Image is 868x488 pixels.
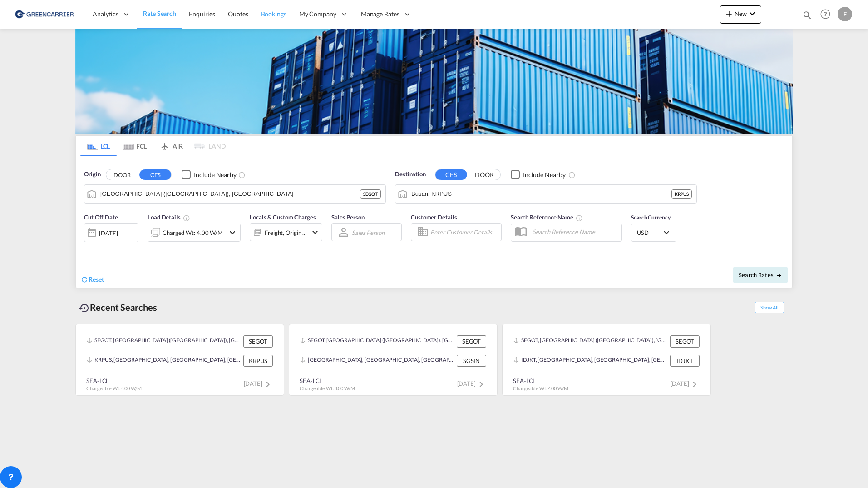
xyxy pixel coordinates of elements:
span: My Company [299,10,336,19]
span: Locals & Custom Charges [250,214,316,221]
span: Search Rates [739,271,782,279]
md-icon: icon-magnify [802,10,812,20]
div: F [838,7,852,21]
div: KRPUS [671,189,692,199]
md-icon: icon-chevron-right [476,379,487,390]
span: Chargeable Wt. 4.00 W/M [300,385,355,391]
div: Recent Searches [75,297,161,318]
div: SEGOT, Gothenburg (Goteborg), Sweden, Northern Europe, Europe [513,335,668,347]
button: DOOR [469,169,500,180]
div: SEA-LCL [513,377,568,385]
md-icon: icon-chevron-right [262,379,273,390]
div: Freight Origin Destination [265,226,307,239]
span: Search Reference Name [511,214,583,221]
span: Quotes [228,10,248,18]
div: KRPUS [243,355,273,367]
div: KRPUS, Busan, Korea, Republic of, Greater China & Far East Asia, Asia Pacific [87,355,241,367]
span: [DATE] [671,380,700,387]
span: Help [818,6,833,22]
md-icon: Your search will be saved by the below given name [576,214,583,222]
span: Show All [755,302,784,313]
md-pagination-wrapper: Use the left and right arrow keys to navigate between tabs [80,136,226,156]
input: Search Reference Name [528,225,621,239]
button: CFS [139,169,171,180]
span: Manage Rates [361,10,399,19]
md-icon: icon-airplane [159,141,170,148]
img: GreenCarrierFCL_LCL.png [75,29,793,134]
md-icon: icon-arrow-right [776,272,782,279]
div: Freight Origin Destinationicon-chevron-down [250,223,322,241]
div: SEGOT [243,335,273,347]
md-icon: icon-chevron-down [227,227,238,238]
button: icon-plus 400-fgNewicon-chevron-down [720,5,761,24]
div: SGSIN [457,355,486,367]
div: Charged Wt: 4.00 W/M [163,226,223,239]
recent-search-card: SEGOT, [GEOGRAPHIC_DATA] ([GEOGRAPHIC_DATA]), [GEOGRAPHIC_DATA], [GEOGRAPHIC_DATA], [GEOGRAPHIC_D... [75,324,284,396]
span: New [724,10,758,17]
span: Sales Person [331,214,365,221]
div: SEGOT [670,335,700,347]
div: SEGOT, Gothenburg (Goteborg), Sweden, Northern Europe, Europe [300,335,454,347]
md-tab-item: LCL [80,136,117,156]
div: SEGOT [457,335,486,347]
span: Enquiries [189,10,215,18]
span: Customer Details [411,214,457,221]
div: SEA-LCL [300,377,355,385]
span: Origin [84,170,100,179]
md-icon: icon-chevron-down [310,227,321,238]
recent-search-card: SEGOT, [GEOGRAPHIC_DATA] ([GEOGRAPHIC_DATA]), [GEOGRAPHIC_DATA], [GEOGRAPHIC_DATA], [GEOGRAPHIC_D... [289,324,498,396]
md-checkbox: Checkbox No Ink [511,170,566,179]
span: Chargeable Wt. 4.00 W/M [513,385,568,391]
md-icon: Chargeable Weight [183,214,190,222]
recent-search-card: SEGOT, [GEOGRAPHIC_DATA] ([GEOGRAPHIC_DATA]), [GEOGRAPHIC_DATA], [GEOGRAPHIC_DATA], [GEOGRAPHIC_D... [502,324,711,396]
div: IDJKT [670,355,700,367]
div: Charged Wt: 4.00 W/Micon-chevron-down [148,224,241,242]
div: IDJKT, Jakarta, Java, Indonesia, South East Asia, Asia Pacific [513,355,668,367]
md-input-container: Gothenburg (Goteborg), SEGOT [84,185,385,203]
button: Search Ratesicon-arrow-right [733,267,788,283]
input: Search by Port [100,187,360,201]
div: SEGOT [360,189,381,199]
md-select: Select Currency: $ USDUnited States Dollar [636,226,671,239]
md-datepicker: Select [84,241,91,254]
span: [DATE] [457,380,487,387]
span: Reset [89,275,104,283]
input: Enter Customer Details [430,225,498,239]
span: Search Currency [631,214,671,221]
md-tab-item: AIR [153,136,189,156]
img: 609dfd708afe11efa14177256b0082fb.png [14,4,75,25]
md-icon: icon-backup-restore [79,303,90,314]
div: SEGOT, Gothenburg (Goteborg), Sweden, Northern Europe, Europe [87,335,241,347]
md-tab-item: FCL [117,136,153,156]
span: Rate Search [143,10,176,17]
input: Search by Port [411,187,671,201]
div: icon-refreshReset [80,275,104,285]
button: DOOR [106,169,138,180]
md-icon: Unchecked: Ignores neighbouring ports when fetching rates.Checked : Includes neighbouring ports w... [238,171,246,179]
span: USD [637,229,662,237]
button: CFS [435,169,467,180]
md-icon: icon-plus 400-fg [724,8,735,19]
md-input-container: Busan, KRPUS [395,185,696,203]
span: [DATE] [244,380,273,387]
div: [DATE] [99,229,118,237]
md-icon: icon-chevron-right [689,379,700,390]
span: Analytics [93,10,118,19]
span: Chargeable Wt. 4.00 W/M [86,385,142,391]
span: Load Details [148,214,190,221]
md-select: Sales Person [351,226,385,239]
span: Bookings [261,10,286,18]
div: Include Nearby [523,170,566,179]
md-icon: Unchecked: Ignores neighbouring ports when fetching rates.Checked : Includes neighbouring ports w... [568,171,576,179]
div: Help [818,6,838,23]
div: SEA-LCL [86,377,142,385]
div: SGSIN, Singapore, Singapore, South East Asia, Asia Pacific [300,355,454,367]
span: Destination [395,170,426,179]
md-icon: icon-refresh [80,275,89,284]
div: icon-magnify [802,10,812,24]
md-icon: icon-chevron-down [747,8,758,19]
span: Cut Off Date [84,214,118,221]
md-checkbox: Checkbox No Ink [182,170,237,179]
div: Include Nearby [194,170,237,179]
